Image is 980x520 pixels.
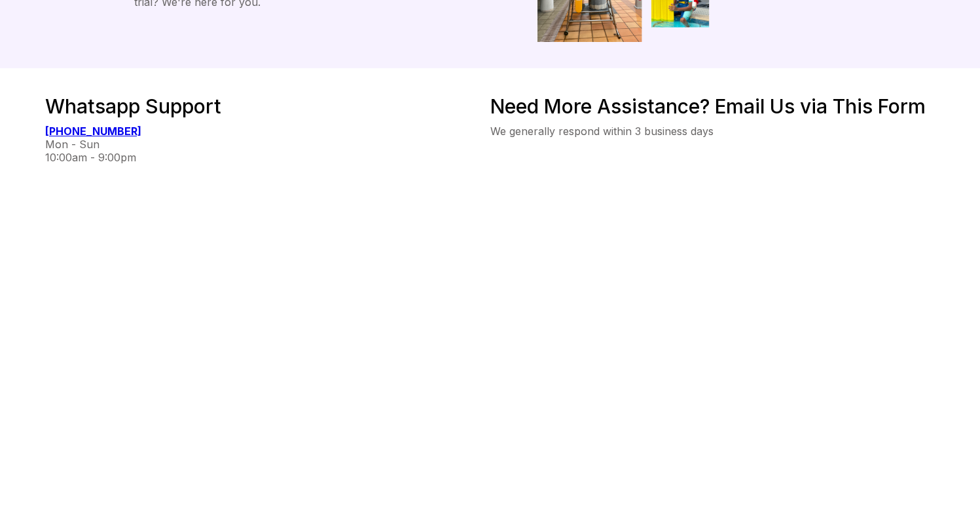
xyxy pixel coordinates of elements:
[45,151,490,164] div: 10:00am - 9:00pm
[45,125,141,138] a: [PHONE_NUMBER]
[490,94,935,118] div: Need More Assistance? Email Us via This Form
[45,94,490,118] div: Whatsapp Support
[45,138,490,151] div: Mon - Sun
[490,125,935,138] div: We generally respond within 3 business days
